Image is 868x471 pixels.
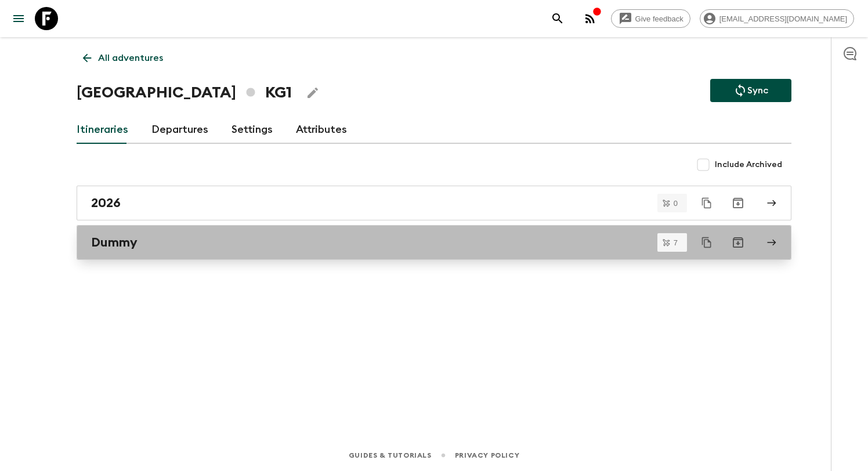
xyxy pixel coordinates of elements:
button: Edit Adventure Title [301,81,324,104]
a: Attributes [296,116,347,144]
a: Dummy [77,225,791,260]
a: All adventures [77,46,169,70]
a: Settings [232,116,273,144]
p: All adventures [98,51,163,65]
span: Give feedback [629,15,690,23]
div: [EMAIL_ADDRESS][DOMAIN_NAME] [700,9,854,28]
h2: 2026 [91,195,121,211]
a: Departures [151,116,208,144]
a: Itineraries [77,116,128,144]
a: Guides & Tutorials [349,449,432,462]
a: 2026 [77,186,791,220]
span: 0 [667,200,685,207]
h2: Dummy [91,235,138,250]
button: Archive [726,231,750,254]
button: menu [7,7,30,30]
span: [EMAIL_ADDRESS][DOMAIN_NAME] [713,15,853,23]
button: Duplicate [696,232,717,253]
button: Archive [726,191,750,215]
span: Include Archived [715,159,782,171]
a: Privacy Policy [455,449,519,462]
button: Duplicate [696,193,717,213]
span: 7 [667,239,685,247]
a: Give feedback [611,9,690,28]
p: Sync [747,84,768,97]
button: Sync adventure departures to the booking engine [710,79,791,102]
button: search adventures [546,7,569,30]
h1: [GEOGRAPHIC_DATA] KG1 [77,81,292,104]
